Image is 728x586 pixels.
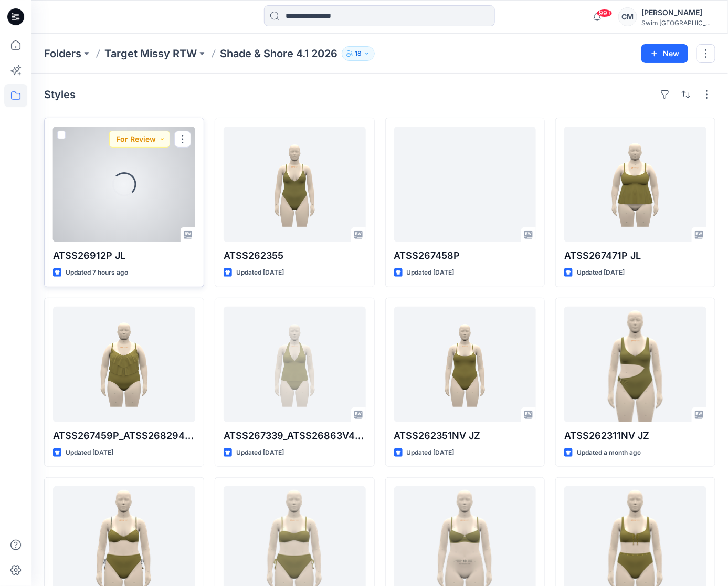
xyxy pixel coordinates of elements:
p: ATSS262355 [224,248,366,263]
p: Updated [DATE] [407,447,455,458]
p: 18 [355,48,362,59]
p: Shade & Shore 4.1 2026 [220,46,337,61]
p: Updated [DATE] [236,447,284,458]
p: ATSS262311NV JZ [564,428,706,443]
button: 18 [342,46,375,61]
p: Updated 7 hours ago [66,267,128,278]
a: ATSS267459P_ATSS268294P JZ [53,307,195,422]
div: Swim [GEOGRAPHIC_DATA] [641,19,715,27]
p: ATSS262351NV JZ [394,428,536,443]
p: ATSS267339_ATSS26863V4 JZ [224,428,366,443]
a: ATSS267471P JL [564,127,706,242]
a: Folders [44,46,81,61]
p: ATSS267458P [394,248,536,263]
p: ATSS267471P JL [564,248,706,263]
p: Updated [DATE] [577,267,625,278]
h4: Styles [44,88,76,101]
p: ATSS267459P_ATSS268294P JZ [53,428,195,443]
div: [PERSON_NAME] [641,6,715,19]
p: Updated a month ago [577,447,641,458]
a: ATSS267339_ATSS26863V4 JZ [224,307,366,422]
div: CM [618,7,637,26]
p: ATSS26912P JL [53,248,195,263]
span: 99+ [597,9,613,17]
p: Updated [DATE] [236,267,284,278]
p: Updated [DATE] [407,267,455,278]
a: ATSS262311NV JZ [564,307,706,422]
a: Target Missy RTW [104,46,197,61]
button: New [641,44,688,63]
p: Updated [DATE] [66,447,113,458]
a: ATSS262351NV JZ [394,307,536,422]
a: ATSS262355 [224,127,366,242]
